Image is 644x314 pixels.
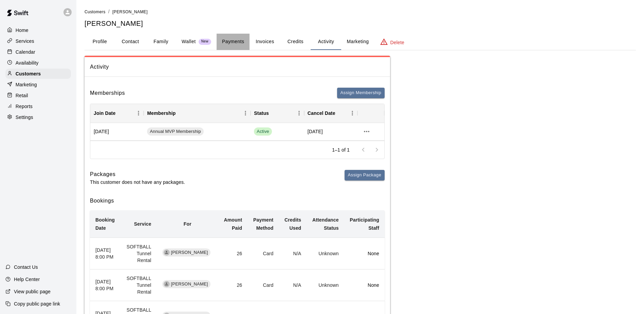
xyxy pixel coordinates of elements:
[361,126,372,137] button: more actions
[146,34,176,50] button: Family
[279,238,307,269] td: N/A
[147,104,176,123] div: Membership
[284,217,301,231] b: Credits Used
[16,27,29,34] p: Home
[85,10,106,14] span: Customers
[16,70,41,77] p: Customers
[350,282,379,289] p: None
[16,59,39,66] p: Availability
[307,269,344,301] td: Unknown
[254,104,269,123] div: Status
[5,47,71,57] a: Calendar
[5,80,71,90] a: Marketing
[115,108,125,118] button: Sort
[90,63,385,71] span: Activity
[112,10,148,14] span: [PERSON_NAME]
[14,276,40,283] p: Help Center
[90,104,144,123] div: Join Date
[85,34,115,50] button: Profile
[182,38,196,45] p: Wallet
[224,217,242,231] b: Amount Paid
[5,69,71,79] a: Customers
[199,39,211,44] span: New
[90,170,185,179] h6: Packages
[16,49,35,55] p: Calendar
[90,179,185,186] p: This customer does not have any packages.
[350,217,379,231] b: Participating Staff
[90,238,121,269] th: [DATE] 8:00 PM
[311,34,341,50] button: Activity
[279,269,307,301] td: N/A
[253,217,273,231] b: Payment Method
[16,103,33,110] p: Reports
[121,238,157,269] td: SOFTBALL Tunnel Rental
[16,92,28,99] p: Retail
[85,34,636,50] div: basic tabs example
[5,101,71,111] a: Reports
[240,108,251,118] button: Menu
[85,8,636,16] nav: breadcrumb
[341,34,374,50] button: Marketing
[85,19,636,28] h5: [PERSON_NAME]
[14,288,51,295] p: View public page
[164,249,170,256] div: Emily Guadagno
[147,128,203,135] span: Annual MVP Membership
[332,146,350,153] p: 1–1 of 1
[390,39,404,46] p: Delete
[121,269,157,301] td: SOFTBALL Tunnel Rental
[335,108,345,118] button: Sort
[312,217,339,231] b: Attendance Status
[250,34,280,50] button: Invoices
[247,238,279,269] td: Card
[5,90,71,101] a: Retail
[251,104,304,123] div: Status
[85,9,106,14] a: Customers
[134,221,151,227] b: Service
[5,25,71,35] a: Home
[168,281,211,287] span: [PERSON_NAME]
[14,264,38,271] p: Contact Us
[5,112,71,122] a: Settings
[164,281,170,287] div: Emily Guadagno
[345,170,385,180] button: Assign Package
[108,8,110,15] li: /
[133,108,144,118] button: Menu
[218,238,247,269] td: 26
[144,104,251,123] div: Membership
[347,108,357,118] button: Menu
[184,221,191,227] b: For
[16,114,33,121] p: Settings
[90,269,121,301] th: [DATE] 8:00 PM
[168,249,211,256] span: [PERSON_NAME]
[294,108,304,118] button: Menu
[5,36,71,46] a: Services
[16,38,34,45] p: Services
[304,104,357,123] div: Cancel Date
[95,217,115,231] b: Booking Date
[14,300,60,307] p: Copy public page link
[176,108,185,118] button: Sort
[115,34,146,50] button: Contact
[337,88,385,98] button: Assign Membership
[90,89,125,98] h6: Memberships
[280,34,311,50] button: Credits
[147,127,206,136] a: Annual MVP Membership
[308,104,335,123] div: Cancel Date
[254,127,272,136] span: Active
[90,123,144,141] div: [DATE]
[5,58,71,68] a: Availability
[307,238,344,269] td: Unknown
[269,108,278,118] button: Sort
[16,81,37,88] p: Marketing
[217,34,250,50] button: Payments
[350,250,379,257] p: None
